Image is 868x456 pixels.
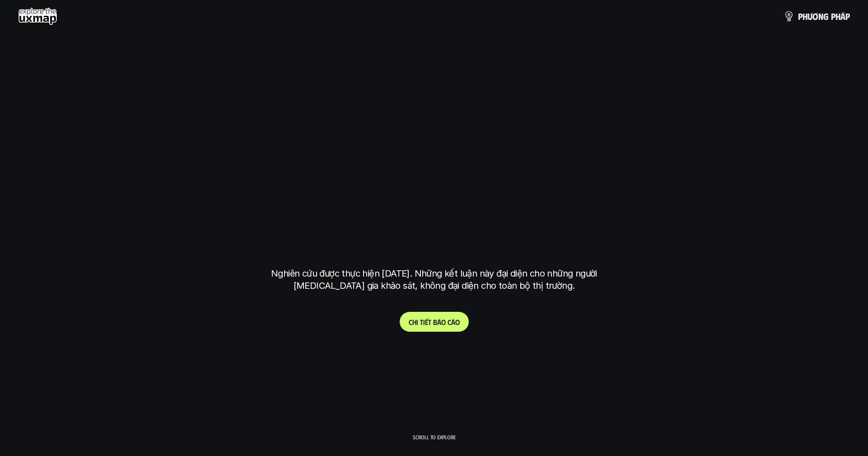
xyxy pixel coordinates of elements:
[845,11,850,21] span: p
[840,11,845,21] span: á
[400,312,469,332] a: Chitiếtbáocáo
[812,11,818,21] span: ơ
[437,318,441,326] span: á
[269,139,599,177] h1: phạm vi công việc của
[798,11,803,21] span: p
[803,11,807,21] span: h
[420,318,423,326] span: t
[455,318,460,326] span: o
[273,210,595,248] h1: tại [GEOGRAPHIC_DATA]
[835,11,840,21] span: h
[403,122,471,133] h6: Kết quả nghiên cứu
[416,318,418,326] span: i
[423,318,425,326] span: i
[409,318,412,326] span: C
[441,318,446,326] span: o
[784,7,850,25] a: phươngpháp
[412,318,416,326] span: h
[265,268,603,292] p: Nghiên cứu được thực hiện [DATE]. Những kết luận này đại diện cho những người [MEDICAL_DATA] gia ...
[428,318,431,326] span: t
[425,318,428,326] span: ế
[433,318,437,326] span: b
[807,11,812,21] span: ư
[818,11,823,21] span: n
[831,11,835,21] span: p
[448,318,451,326] span: c
[413,434,456,440] p: Scroll to explore
[823,11,829,21] span: g
[451,318,455,326] span: á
